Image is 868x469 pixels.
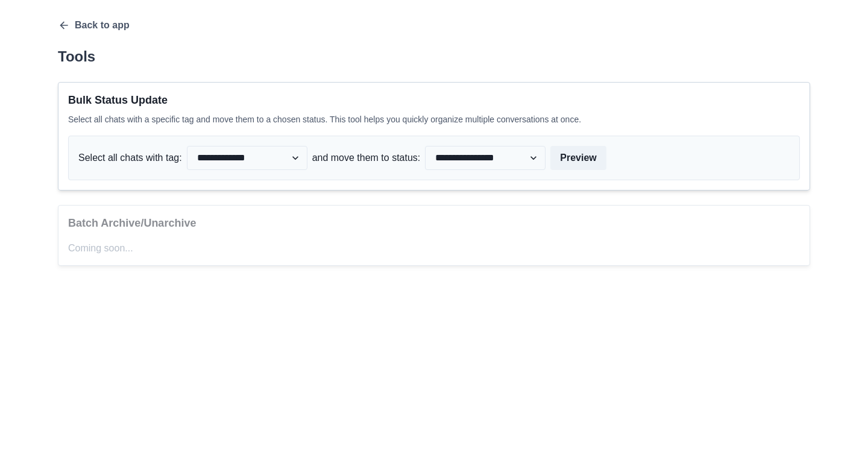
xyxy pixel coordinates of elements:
p: Bulk Status Update [68,92,800,109]
p: Tools [58,46,810,68]
button: Back to app [58,19,130,31]
p: Coming soon... [68,241,800,256]
p: Select all chats with a specific tag and move them to a chosen status. This tool helps you quickl... [68,113,800,126]
p: Batch Archive/Unarchive [68,215,800,231]
p: Select all chats with tag: [78,151,182,165]
p: and move them to status: [312,151,421,165]
button: Preview [550,146,606,170]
